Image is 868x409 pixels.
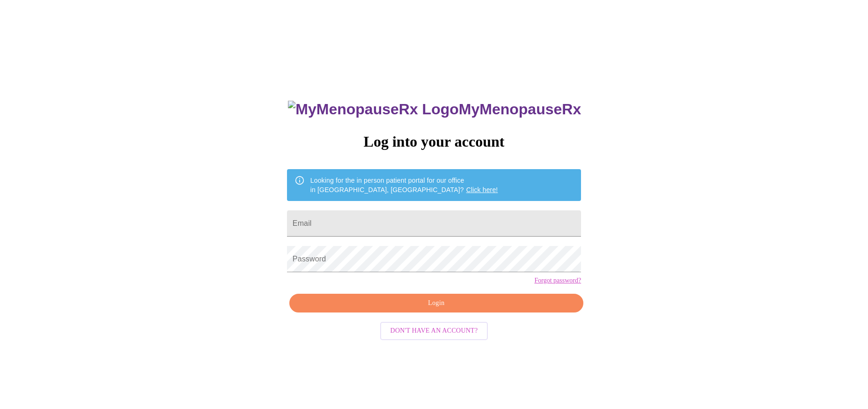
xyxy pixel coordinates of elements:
button: Don't have an account? [380,322,488,340]
button: Login [289,294,583,313]
h3: Log into your account [287,133,581,150]
h3: MyMenopauseRx [288,101,581,118]
span: Don't have an account? [390,325,478,337]
a: Don't have an account? [378,326,491,334]
img: MyMenopauseRx Logo [288,101,458,118]
span: Login [300,297,573,309]
a: Forgot password? [534,277,581,284]
a: Click here! [466,186,498,193]
div: Looking for the in person patient portal for our office in [GEOGRAPHIC_DATA], [GEOGRAPHIC_DATA]? [310,172,498,198]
